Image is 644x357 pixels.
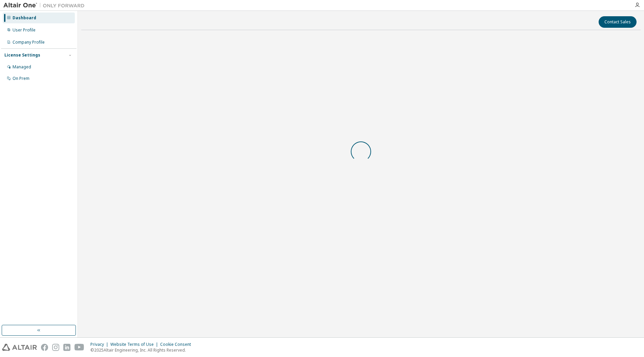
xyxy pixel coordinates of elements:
p: © 2025 Altair Engineering, Inc. All Rights Reserved. [90,347,195,353]
div: Website Terms of Use [110,342,160,347]
img: Altair One [3,2,88,9]
div: Managed [13,64,31,70]
img: facebook.svg [41,344,48,351]
div: On Prem [13,76,29,81]
img: linkedin.svg [63,344,70,351]
img: altair_logo.svg [2,344,37,351]
img: youtube.svg [74,344,84,351]
button: Contact Sales [599,16,637,28]
div: Company Profile [13,40,45,45]
div: Privacy [90,342,110,347]
div: License Settings [4,52,40,58]
div: User Profile [13,27,36,33]
div: Cookie Consent [160,342,195,347]
img: instagram.svg [52,344,59,351]
div: Dashboard [13,15,36,21]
